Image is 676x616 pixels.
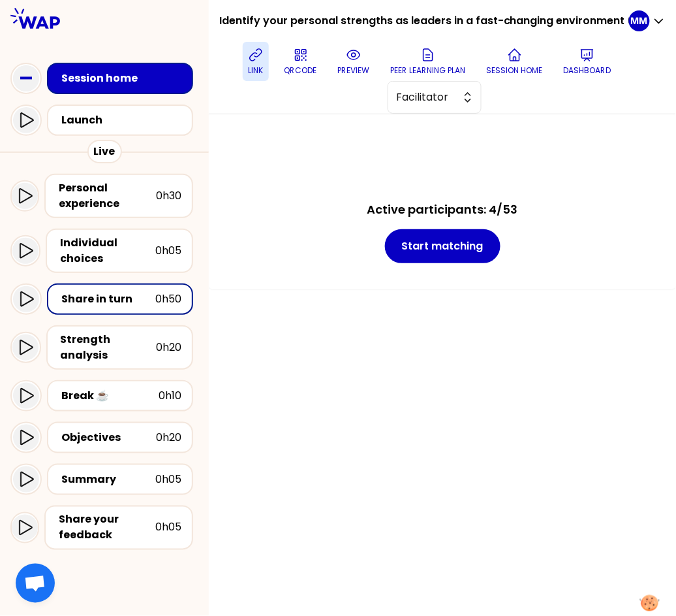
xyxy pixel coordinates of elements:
[564,65,611,76] p: Dashboard
[243,42,269,81] button: link
[396,89,455,105] span: Facilitator
[367,201,518,219] h2: Active participants: 4/53
[338,65,370,76] p: preview
[385,229,500,263] button: Start matching
[559,42,617,81] button: Dashboard
[155,520,181,536] div: 0h05
[61,472,155,487] div: Summary
[156,188,181,204] div: 0h30
[59,180,156,212] div: Personal experience
[629,10,666,31] button: MM
[388,81,482,114] button: Facilitator
[487,65,543,76] p: Session home
[631,14,648,27] p: MM
[61,332,156,363] div: Strength analysis
[391,65,466,76] p: Peer learning plan
[248,65,263,76] p: link
[59,512,155,543] div: Share your feedback
[61,112,187,128] div: Launch
[156,430,181,446] div: 0h20
[60,235,155,267] div: Individual choices
[284,65,317,76] p: QRCODE
[333,42,375,81] button: preview
[61,291,155,307] div: Share in turn
[61,388,159,404] div: Break ☕️
[155,472,181,487] div: 0h05
[61,71,187,86] div: Session home
[87,140,122,163] div: Live
[61,430,156,446] div: Objectives
[155,291,181,307] div: 0h50
[482,42,548,81] button: Session home
[279,42,322,81] button: QRCODE
[155,243,181,259] div: 0h05
[156,340,181,355] div: 0h20
[16,564,55,603] div: Ouvrir le chat
[159,388,181,404] div: 0h10
[386,42,471,81] button: Peer learning plan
